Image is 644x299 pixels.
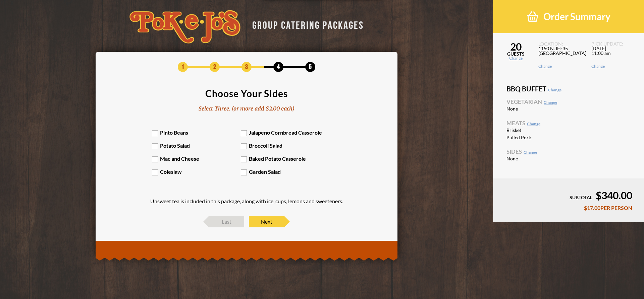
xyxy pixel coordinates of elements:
[548,87,561,92] a: Change
[209,216,244,227] span: Last
[152,142,241,149] label: Potato Salad
[152,168,241,175] label: Coleslaw
[506,156,631,162] li: None
[493,56,538,60] a: Change
[538,42,583,46] span: LOCATION:
[591,46,636,64] span: [DATE] 11:00 am
[505,205,632,211] div: $17.00 PER PERSON
[543,11,610,22] span: Order Summary
[241,62,252,72] span: 3
[493,42,538,52] span: 20
[205,89,288,98] div: Choose Your Sides
[506,85,631,92] span: BBQ Buffet
[493,52,538,56] span: GUESTS
[506,149,631,154] span: Sides
[241,155,330,162] label: Baked Potato Casserole
[199,105,294,113] div: Select Three. (or more add $2.00 each)
[273,62,283,72] span: 4
[129,10,240,44] img: logo-34603ddf.svg
[524,150,537,155] a: Change
[538,64,583,68] a: Change
[544,100,557,105] a: Change
[570,195,592,200] span: SUBTOTAL
[241,129,330,136] label: Jalapeno Cornbread Casserole
[527,11,538,22] img: shopping-basket-3cad201a.png
[591,42,636,46] span: PICK UP DATE:
[152,129,241,136] label: Pinto Beans
[210,62,220,72] span: 2
[591,64,636,68] a: Change
[152,155,241,162] label: Mac and Cheese
[505,190,632,200] div: $340.00
[305,62,315,72] span: 5
[249,216,284,227] span: Next
[506,106,631,112] li: None
[241,142,330,149] label: Broccoli Salad
[178,62,188,72] span: 1
[506,99,631,104] span: Vegetarian
[241,168,330,175] label: Garden Salad
[506,128,565,133] span: Brisket
[538,46,583,64] span: 1150 N. IH-35 [GEOGRAPHIC_DATA]
[527,121,540,126] a: Change
[506,135,565,140] span: Pulled Pork
[247,17,364,30] div: GROUP CATERING PACKAGES
[150,199,343,204] p: Unsweet tea is included in this package, along with ice, cups, lemons and sweeteners.
[506,120,631,126] span: Meats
